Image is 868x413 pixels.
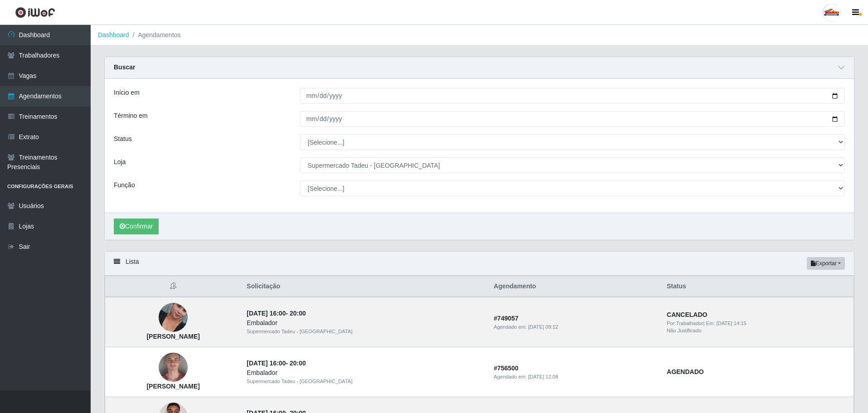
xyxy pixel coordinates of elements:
button: Exportar [807,257,845,270]
label: Status [114,134,132,144]
div: Embalador [247,318,483,328]
div: Lista [105,252,854,276]
div: Agendado em: [494,323,656,331]
strong: AGENDADO [667,368,704,375]
th: Status [661,276,853,297]
li: Agendamentos [129,30,181,40]
time: [DATE] 16:00 [247,310,286,317]
time: [DATE] 16:00 [247,360,286,367]
nav: breadcrumb [91,25,868,46]
time: 20:00 [290,360,306,367]
label: Início em [114,88,140,97]
strong: Buscar [114,63,135,71]
button: Confirmar [114,219,159,234]
strong: [PERSON_NAME] [146,333,199,340]
img: Michel Ferreira Gangorra de Sales [159,338,188,398]
div: | Em: [667,320,848,327]
strong: - [247,310,305,317]
th: Solicitação [241,276,488,297]
div: Embalador [247,368,483,378]
img: CoreUI Logo [15,7,55,18]
strong: [PERSON_NAME] [146,383,199,390]
strong: - [247,360,305,367]
span: Por: Trabalhador [667,321,703,326]
label: Função [114,180,135,190]
time: 20:00 [290,310,306,317]
a: Dashboard [98,31,129,39]
input: 00/00/0000 [300,88,845,104]
strong: # 756500 [494,364,519,372]
img: Jocilene Samara Silva Lima [159,292,188,343]
div: Agendado em: [494,373,656,381]
input: 00/00/0000 [300,111,845,127]
strong: CANCELADO [667,311,707,318]
th: Agendamento [488,276,661,297]
div: Não Justificado [667,327,848,335]
time: [DATE] 09:12 [528,324,558,330]
div: Supermercado Tadeu - [GEOGRAPHIC_DATA] [247,378,483,385]
label: Loja [114,157,126,167]
label: Término em [114,111,148,121]
strong: # 749057 [494,315,519,322]
div: Supermercado Tadeu - [GEOGRAPHIC_DATA] [247,328,483,335]
time: [DATE] 12:08 [528,374,558,379]
time: [DATE] 14:15 [716,321,746,326]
